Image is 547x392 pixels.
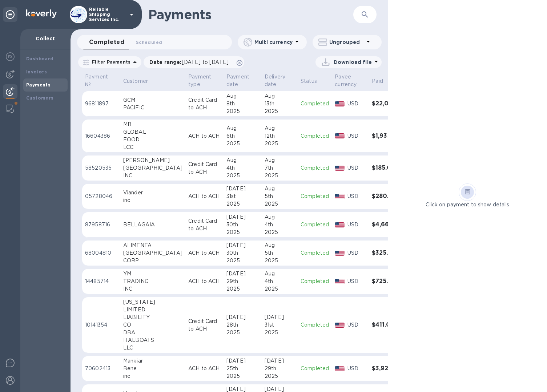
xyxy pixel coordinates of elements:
[265,257,295,264] div: 2025
[3,7,17,22] div: Unpin categories
[254,39,293,46] p: Multi currency
[265,92,295,100] div: Aug
[347,132,366,140] p: USD
[226,229,259,236] div: 2025
[123,365,182,372] div: Bene
[123,77,157,85] span: Customer
[265,100,295,108] div: 13th
[335,73,357,88] p: Payee currency
[123,128,182,136] div: GLOBAL
[26,35,65,42] p: Collect
[226,357,259,365] div: [DATE]
[123,172,182,179] div: INC.
[188,193,221,200] p: ACH to ACH
[226,213,259,221] div: [DATE]
[226,73,249,88] p: Payment date
[226,125,259,132] div: Aug
[329,39,364,46] p: Ungrouped
[123,321,182,329] div: CO
[85,193,117,200] p: 05728046
[85,249,117,257] p: 68004810
[182,59,229,65] span: [DATE] to [DATE]
[301,365,329,372] p: Completed
[335,323,345,328] img: USD
[123,336,182,344] div: ITALBOATS
[226,132,259,140] div: 6th
[123,344,182,352] div: LLC
[347,365,366,372] p: USD
[226,249,259,257] div: 30th
[123,136,182,144] div: FOOD
[372,193,407,200] h3: $280.00
[347,164,366,172] p: USD
[188,365,221,372] p: ACH to ACH
[265,185,295,193] div: Aug
[226,242,259,249] div: [DATE]
[347,100,366,108] p: USD
[265,221,295,229] div: 4th
[26,95,54,101] b: Customers
[188,249,221,257] p: ACH to ACH
[85,278,117,285] p: 14485714
[188,96,221,112] p: Credit Card to ACH
[347,193,366,200] p: USD
[347,249,366,257] p: USD
[226,185,259,193] div: [DATE]
[301,132,329,140] p: Completed
[123,372,182,380] div: inc
[265,270,295,278] div: Aug
[226,200,259,208] div: 2025
[188,217,221,233] p: Credit Card to ACH
[265,132,295,140] div: 12th
[226,172,259,179] div: 2025
[265,314,295,321] div: [DATE]
[123,329,182,336] div: DBA
[226,278,259,285] div: 29th
[301,321,329,329] p: Completed
[226,193,259,200] div: 31st
[226,92,259,100] div: Aug
[226,73,259,88] span: Payment date
[335,194,345,199] img: USD
[372,77,393,85] span: Paid
[335,73,366,88] span: Payee currency
[372,100,407,107] h3: $22,030.00
[335,166,345,171] img: USD
[148,7,331,22] h1: Payments
[347,221,366,229] p: USD
[372,278,407,285] h3: $725.00
[149,58,232,66] p: Date range :
[226,221,259,229] div: 30th
[123,306,182,314] div: LIMITED
[85,100,117,108] p: 96811897
[123,285,182,293] div: INC
[123,144,182,151] div: LCC
[301,100,329,108] p: Completed
[188,73,211,88] p: Payment type
[226,100,259,108] div: 8th
[265,125,295,132] div: Aug
[226,270,259,278] div: [DATE]
[265,249,295,257] div: 5th
[335,101,345,106] img: USD
[265,278,295,285] div: 4th
[188,318,221,333] p: Credit Card to ACH
[301,193,329,200] p: Completed
[26,82,51,88] b: Payments
[85,321,117,329] p: 10141354
[136,39,162,46] span: Scheduled
[265,164,295,172] div: 7th
[301,77,317,85] p: Status
[85,164,117,172] p: 58520535
[123,104,182,112] div: PACIFIC
[426,201,509,209] p: Click on payment to show details
[301,249,329,257] p: Completed
[226,365,259,372] div: 25th
[123,257,182,264] div: CORP
[89,7,125,22] p: Reliable Shipping Services Inc.
[265,321,295,329] div: 31st
[335,133,345,138] img: USD
[6,52,15,61] img: Foreign exchange
[144,56,244,68] div: Date range:[DATE] to [DATE]
[26,9,57,18] img: Logo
